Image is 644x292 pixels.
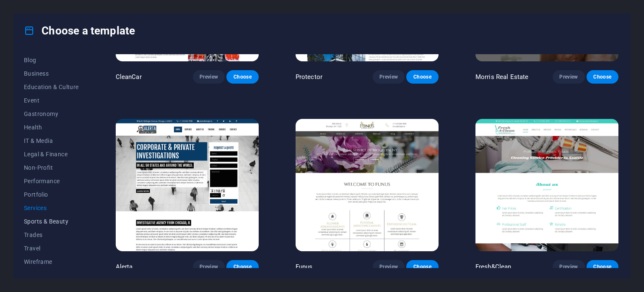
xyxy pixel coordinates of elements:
span: Preview [379,74,398,80]
p: CleanCar [116,73,142,81]
img: Fresh&Clean [475,119,618,251]
img: Alerta [116,119,259,251]
h4: Choose a template [24,24,135,37]
button: Preview [373,260,405,274]
button: Blog [24,53,79,67]
span: Choose [413,263,431,270]
img: website_grey.svg [13,22,20,29]
button: Preview [373,70,405,84]
p: Alerta [116,263,133,271]
span: Services [24,205,79,211]
button: Sports & Beauty [24,215,79,228]
span: Sports & Beauty [24,218,79,225]
button: Portfolio [24,188,79,201]
button: Education & Culture [24,80,79,94]
img: logo_orange.svg [13,13,20,20]
p: Funus [296,263,313,271]
button: Choose [406,260,438,274]
button: Preview [193,70,225,84]
span: Choose [233,263,252,270]
button: Services [24,201,79,215]
button: Preview [193,260,225,274]
span: Portfolio [24,191,79,198]
span: Choose [593,263,612,270]
button: Choose [406,70,438,84]
button: Travel [24,242,79,255]
button: Non-Profit [24,161,79,174]
span: Preview [559,263,578,270]
button: Preview [553,260,584,274]
button: Choose [226,70,258,84]
button: Wireframe [24,255,79,268]
span: Blog [24,57,79,63]
span: Legal & Finance [24,151,79,158]
img: Funus [296,119,439,251]
span: IT & Media [24,137,79,144]
button: Preview [553,70,584,84]
span: Choose [413,74,431,80]
span: Education & Culture [24,84,79,90]
span: Choose [593,74,612,80]
span: Preview [559,74,578,80]
img: tab_domain_overview_orange.svg [23,49,29,55]
button: Business [24,67,79,80]
button: Gastronomy [24,107,79,121]
img: tab_keywords_by_traffic_grey.svg [83,49,90,55]
span: Preview [379,263,398,270]
p: Fresh&Clean [475,263,512,271]
p: Protector [296,73,322,81]
button: Choose [587,260,618,274]
span: Non-Profit [24,164,79,171]
button: Performance [24,174,79,188]
span: Performance [24,178,79,184]
span: Wireframe [24,258,79,265]
span: Trades [24,231,79,238]
button: Event [24,94,79,107]
div: Keywords by Traffic [93,50,141,55]
button: Health [24,121,79,134]
p: Morris Real Estate [475,73,529,81]
span: Choose [233,74,252,80]
span: Gastronomy [24,110,79,117]
div: Domain Overview [32,50,75,55]
button: Legal & Finance [24,147,79,161]
span: Business [24,70,79,77]
button: Choose [226,260,258,274]
button: IT & Media [24,134,79,147]
span: Travel [24,245,79,252]
button: Trades [24,228,79,242]
span: Event [24,97,79,104]
div: Domain: [DOMAIN_NAME] [22,22,92,29]
div: v 4.0.25 [23,13,41,20]
span: Health [24,124,79,131]
span: Preview [200,263,218,270]
button: Choose [587,70,618,84]
span: Preview [200,74,218,80]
